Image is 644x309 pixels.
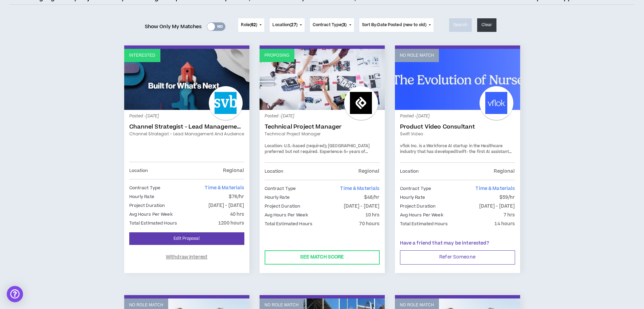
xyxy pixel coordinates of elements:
span: Role ( ) [241,22,257,28]
a: Edit Proposal [129,232,244,245]
a: Proposing [260,49,385,110]
span: Show Only My Matches [145,22,202,32]
p: [DATE] - [DATE] [208,202,244,209]
p: Contract Type [265,185,296,192]
p: 70 hours [359,220,379,228]
p: Location [129,167,148,174]
p: No Role Match [400,302,434,308]
p: Posted - [DATE] [265,113,380,119]
button: Contract Type(3) [310,18,354,32]
p: Proposing [265,52,290,59]
a: Channel Strategist - Lead Management and Audience [129,123,244,130]
a: Channel Strategist - Lead Management and Audience [129,131,244,137]
p: Project Duration [400,202,436,210]
p: Have a friend that may be interested? [400,240,515,247]
a: Technical Project Manager [265,123,380,130]
button: Role(62) [238,18,264,32]
p: 14 hours [494,220,515,228]
span: 62 [251,22,256,28]
p: Avg Hours Per Week [129,211,173,218]
span: Location: [265,143,283,149]
p: Location [400,168,419,175]
p: Hourly Rate [265,194,290,201]
p: 1200 hours [218,219,244,227]
p: Project Duration [129,202,165,209]
a: Swift [456,149,466,155]
p: [DATE] - [DATE] [479,202,515,210]
p: Contract Type [129,184,161,192]
p: Avg Hours Per Week [265,211,308,219]
p: Avg Hours Per Week [400,211,443,219]
p: Total Estimated Hours [129,219,177,227]
a: Product Video Consultant [400,123,515,130]
p: $48/hr [364,194,380,201]
p: Posted - [DATE] [400,113,515,119]
a: Interested [124,49,249,110]
span: Withdraw Interest [166,254,207,260]
div: Open Intercom Messenger [7,286,23,302]
button: Sort By:Date Posted (new to old) [359,18,434,32]
span: Time & Materials [205,185,244,191]
a: Swift video [400,131,515,137]
p: Contract Type [400,185,431,192]
p: No Role Match [265,302,299,308]
a: Technical Project Manager [265,131,380,137]
span: 27 [291,22,296,28]
button: See Match Score [265,250,380,265]
span: Time & Materials [340,185,379,192]
span: Time & Materials [475,185,515,192]
button: Clear [477,18,497,32]
span: U.S.-based (required); [GEOGRAPHIC_DATA] preferred but not required. [265,143,370,155]
p: Total Estimated Hours [265,220,313,228]
p: Posted - [DATE] [129,113,244,119]
p: Project Duration [265,202,301,210]
span: 3 [343,22,345,28]
span: Contract Type ( ) [313,22,347,28]
span: Experience: [320,149,343,155]
p: 10 hrs [365,211,380,219]
p: No Role Match [129,302,163,308]
p: Total Estimated Hours [400,220,448,228]
span: Sort By: Date Posted (new to old) [362,22,427,28]
span: vflok Inc. is a Workforce AI startup in the Healthcare industry that has developed [400,143,503,155]
p: Regional [358,168,379,175]
p: $59/hr [499,194,515,201]
a: No Role Match [395,49,520,110]
button: Search [449,18,472,32]
p: Location [265,168,284,175]
p: Hourly Rate [129,193,154,200]
button: Refer Someone [400,250,515,265]
p: Regional [223,167,244,174]
p: No Role Match [400,52,434,59]
p: [DATE] - [DATE] [344,202,380,210]
p: Interested [129,52,155,59]
span: Location ( ) [272,22,297,28]
p: Regional [494,168,515,175]
p: Hourly Rate [400,194,425,201]
p: 40 hrs [230,211,244,218]
p: 7 hrs [504,211,515,219]
p: $76/hr [229,193,244,200]
button: Location(27) [270,18,304,32]
button: Withdraw Interest [129,250,244,265]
